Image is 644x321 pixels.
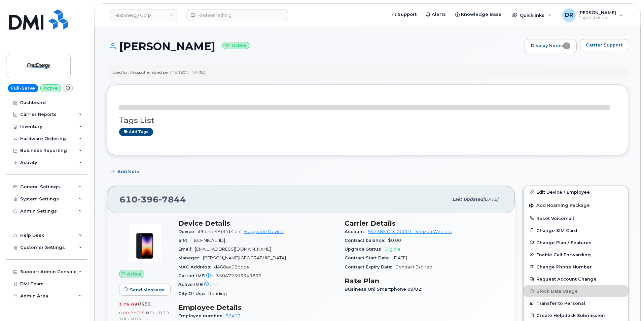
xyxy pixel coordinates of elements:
[244,229,284,234] a: + Upgrade Device
[393,255,407,260] span: [DATE]
[563,42,570,49] span: 1
[107,40,521,52] h1: [PERSON_NAME]
[119,194,186,204] span: 610
[119,128,153,136] a: Add tags
[483,197,498,202] span: [DATE]
[524,261,628,273] button: Change Phone Number
[345,247,385,252] span: Upgrade Status
[524,273,628,285] button: Request Account Change
[524,186,628,198] a: Edit Device / Employee
[178,264,214,269] span: MAC Address
[225,313,241,318] a: 56417
[178,282,214,287] span: Active IMEI
[216,273,261,278] span: 350472503349836
[345,287,425,292] span: Business Unl Smartphone 09/02
[195,247,271,252] span: [EMAIL_ADDRESS][DOMAIN_NAME]
[345,238,388,243] span: Contract balance
[198,229,242,234] span: iPhone SE (3rd Gen)
[178,303,336,312] h3: Employee Details
[107,165,145,178] button: Add Note
[385,247,400,252] span: Eligible
[368,229,452,234] a: 942385123-00001 - Verizon Wireless
[119,311,145,315] span: 0.00 Bytes
[178,238,190,243] span: SIM
[203,255,286,260] span: [PERSON_NAME][GEOGRAPHIC_DATA]
[124,223,165,263] img: image20231002-3703462-1angbar.jpeg
[178,273,216,278] span: Carrier IMEI
[452,197,483,202] span: Last updated
[117,168,139,175] span: Add Note
[345,229,368,234] span: Account
[388,238,401,243] span: $0.00
[536,240,592,245] span: Change Plan / Features
[524,285,628,297] button: Block Data Usage
[345,255,393,260] span: Contract Start Date
[113,69,205,75] div: Used for: Hotspot enabled per [PERSON_NAME]
[524,212,628,224] button: Reset Voicemail
[190,238,225,243] span: [TECHNICAL_ID]
[580,39,628,51] button: Carrier Support
[178,313,225,318] span: Employee number
[119,302,138,307] span: 3.76 GB
[524,249,628,261] button: Enable Call Forwarding
[178,247,195,252] span: Email
[214,264,249,269] span: d468aa02ddc4
[536,252,591,257] span: Enable Call Forwarding
[208,291,227,296] span: Reading
[138,301,151,307] span: used
[130,287,165,293] span: Send Message
[119,116,616,125] h3: Tags List
[159,194,186,204] span: 7844
[524,224,628,236] button: Change SIM Card
[345,277,503,285] h3: Rate Plan
[586,42,622,48] span: Carrier Support
[524,198,628,212] button: Add Roaming Package
[524,236,628,249] button: Change Plan / Features
[529,203,590,209] span: Add Roaming Package
[178,229,198,234] span: Device
[178,219,336,227] h3: Device Details
[524,297,628,309] button: Transfer to Personal
[222,42,249,50] small: Active
[345,264,395,269] span: Contract Expiry Date
[119,284,171,296] button: Send Message
[178,291,208,296] span: City Of Use
[138,194,159,204] span: 396
[345,219,503,227] h3: Carrier Details
[395,264,432,269] span: Contract Expired
[525,39,577,53] a: Display Notes1
[214,282,218,287] span: —
[127,271,141,277] span: Active
[178,255,203,260] span: Manager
